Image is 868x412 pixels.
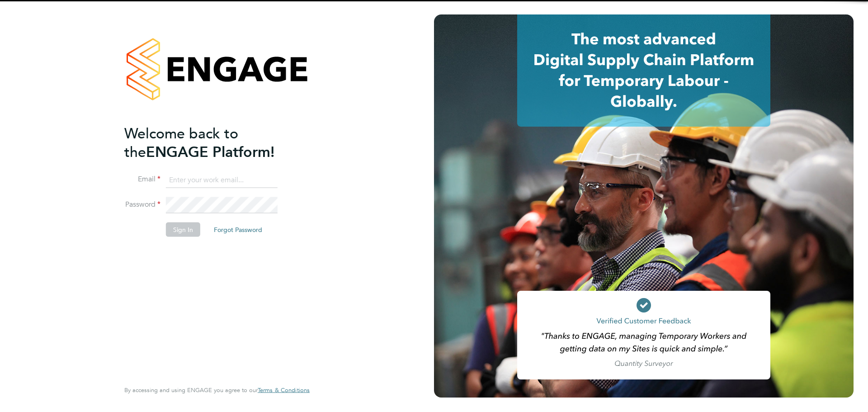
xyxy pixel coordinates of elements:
span: Welcome back to the [124,124,238,161]
button: Forgot Password [207,223,269,237]
label: Email [124,175,160,184]
span: By accessing and using ENGAGE you agree to our [124,386,310,394]
button: Sign In [166,223,200,237]
h2: ENGAGE Platform! [124,124,301,161]
input: Enter your work email... [166,172,278,188]
a: Terms & Conditions [258,387,310,394]
span: Terms & Conditions [258,386,310,394]
label: Password [124,200,160,209]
